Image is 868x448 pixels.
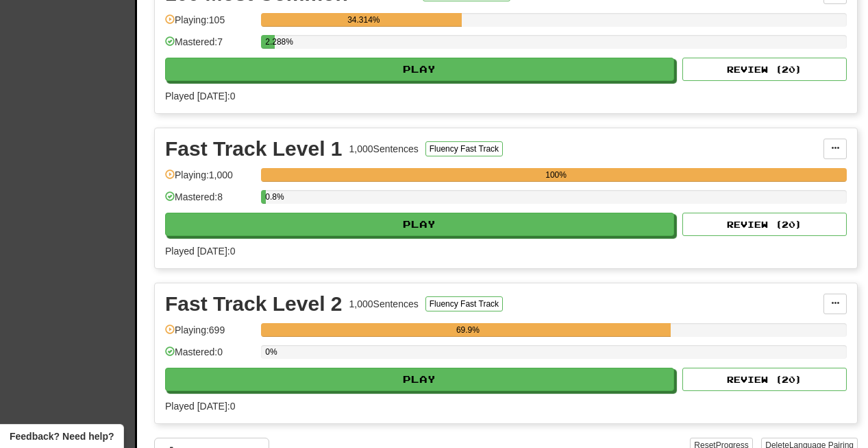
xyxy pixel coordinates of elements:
div: 100% [265,168,847,182]
div: Fast Track Level 2 [165,294,343,314]
div: 1,000 Sentences [349,142,419,156]
span: Played [DATE]: 0 [165,401,235,412]
button: Review (20) [682,58,847,81]
div: 1,000 Sentences [349,297,419,311]
div: Playing: 1,000 [165,168,254,191]
button: Play [165,368,674,391]
button: Review (20) [682,213,847,236]
button: Fluency Fast Track [425,296,503,311]
div: Fast Track Level 1 [165,139,343,159]
div: 0.8% [265,190,266,204]
div: Mastered: 0 [165,345,254,368]
div: Playing: 105 [165,13,254,36]
button: Review (20) [682,368,847,391]
button: Play [165,58,674,81]
span: Open feedback widget [10,429,114,443]
div: Mastered: 8 [165,190,254,213]
div: Playing: 699 [165,323,254,346]
div: 69.9% [265,323,670,337]
div: 34.314% [265,13,462,27]
button: Fluency Fast Track [425,141,503,156]
span: Played [DATE]: 0 [165,91,235,102]
button: Play [165,213,674,236]
span: Played [DATE]: 0 [165,246,235,257]
div: 2.288% [265,35,274,49]
div: Mastered: 7 [165,35,254,58]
